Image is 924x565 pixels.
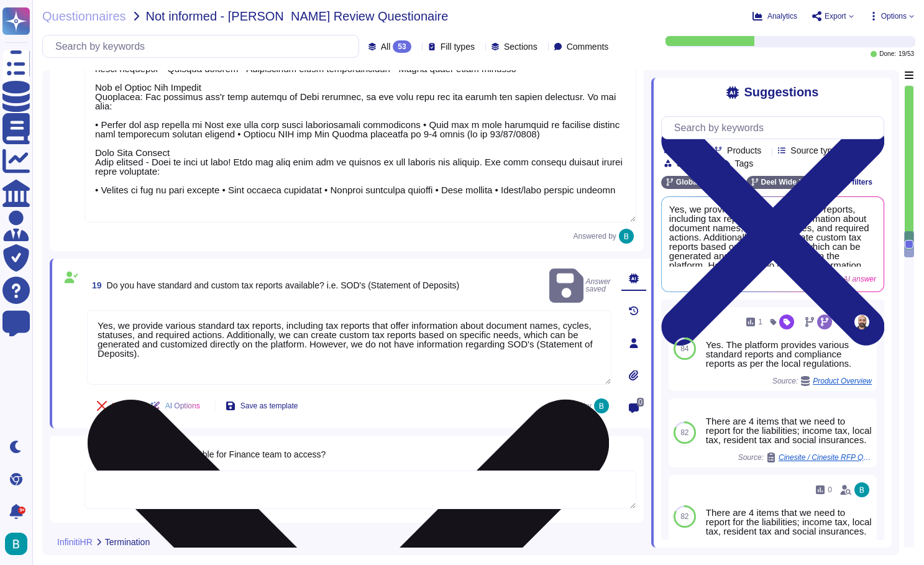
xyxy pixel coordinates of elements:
[854,482,869,497] img: user
[107,280,460,290] span: Do you have standard and custom tax reports available? i.e. SOD's (Statement of Deposits)
[549,266,611,305] span: Answer saved
[42,10,126,22] span: Questionnaires
[5,533,27,555] img: user
[87,281,102,290] span: 19
[381,42,391,51] span: All
[57,538,93,546] span: InfinitiHR
[49,35,359,57] input: Search by keywords
[680,429,688,436] span: 82
[85,450,99,459] span: 20
[2,530,36,558] button: user
[87,310,611,385] textarea: Yes, we provide various standard tax reports, including tax reports that offer information about ...
[393,40,411,53] div: 53
[879,51,896,57] span: Done:
[881,12,907,20] span: Options
[567,42,609,51] span: Comments
[752,11,797,21] button: Analytics
[854,315,869,329] img: user
[828,486,832,494] span: 0
[680,513,688,520] span: 82
[738,452,872,462] span: Source:
[441,42,475,51] span: Fill types
[619,229,634,244] img: user
[779,454,872,461] span: Cinesite / Cinesite RFP Questions and Responses [PERSON_NAME]
[825,12,846,20] span: Export
[146,10,449,22] span: Not informed - [PERSON_NAME] Review Questionaire
[668,117,884,139] input: Search by keywords
[637,398,644,407] span: 0
[18,507,25,514] div: 9+
[680,345,688,352] span: 84
[573,232,616,240] span: Answered by
[504,42,537,51] span: Sections
[706,416,872,444] div: There are 4 items that we need to report for the liabilities; income tax, local tax, resident tax...
[767,12,797,20] span: Analytics
[899,51,914,57] span: 19 / 53
[706,508,872,536] div: There are 4 items that we need to report for the liabilities; income tax, local tax, resident tax...
[594,398,609,413] img: user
